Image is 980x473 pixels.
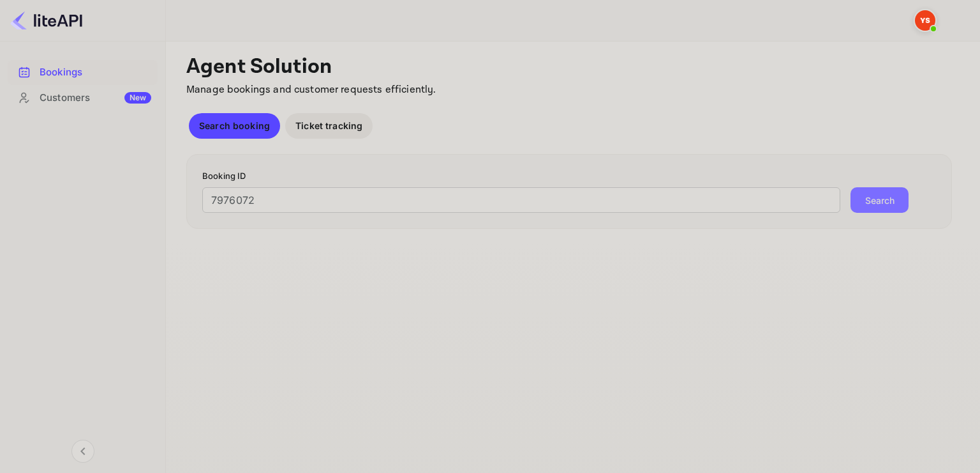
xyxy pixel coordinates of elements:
[8,60,158,85] div: Bookings
[40,65,151,80] div: Bookings
[915,10,935,31] img: Yandex Support
[10,10,82,31] img: LiteAPI logo
[8,60,158,84] a: Bookings
[199,119,270,132] p: Search booking
[186,83,436,97] span: Manage bookings and customer requests efficiently.
[850,187,909,213] button: Search
[202,170,936,183] p: Booking ID
[40,91,151,105] div: Customers
[8,86,158,109] a: CustomersNew
[71,440,94,463] button: Collapse navigation
[124,92,151,104] div: New
[202,187,840,213] input: Enter Booking ID (e.g., 63782194)
[186,54,957,80] p: Agent Solution
[8,86,158,111] div: CustomersNew
[295,119,362,132] p: Ticket tracking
